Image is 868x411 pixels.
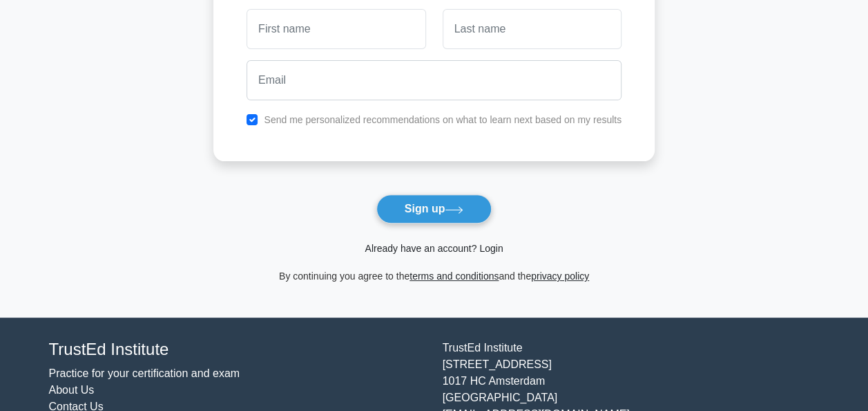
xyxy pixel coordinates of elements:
a: About Us [49,384,95,396]
button: Sign up [376,194,492,223]
div: By continuing you agree to the and the [205,268,663,284]
input: Last name [443,9,621,49]
a: Practice for your certification and exam [49,367,240,379]
h4: TrustEd Institute [49,340,426,360]
input: Email [247,60,621,100]
input: First name [247,9,425,49]
a: privacy policy [531,271,589,282]
label: Send me personalized recommendations on what to learn next based on my results [264,114,621,125]
a: terms and conditions [409,271,499,282]
a: Already have an account? Login [365,243,503,254]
